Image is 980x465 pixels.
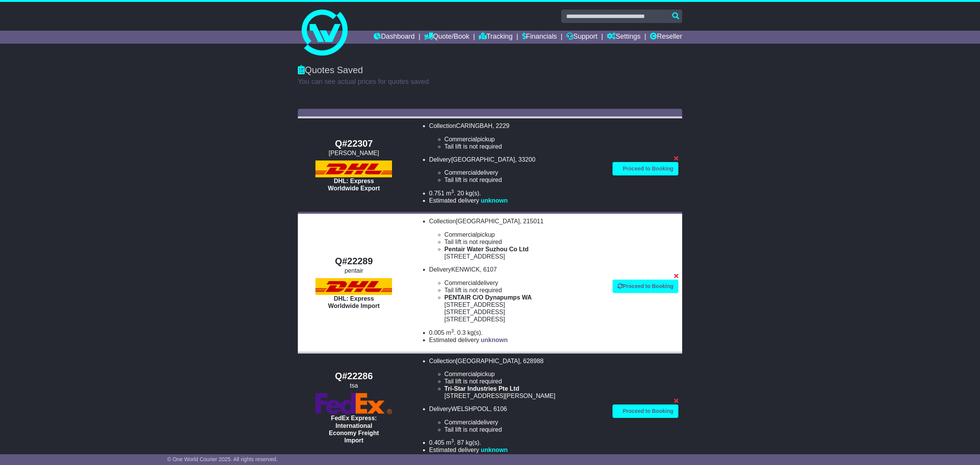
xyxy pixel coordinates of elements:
[457,190,464,196] span: 20
[444,169,605,176] li: delivery
[315,393,392,414] img: FedEx Express: International Economy Freight Import
[298,78,682,86] p: You can see actual prices for quotes saved
[429,190,444,196] span: 0.751
[444,371,477,377] span: Commercial
[457,439,464,446] span: 87
[429,218,605,260] li: Collection
[444,231,477,238] span: Commercial
[298,65,682,76] div: Quotes Saved
[451,438,454,444] sup: 3
[429,336,605,344] li: Estimated delivery
[429,357,605,400] li: Collection
[444,419,605,426] li: delivery
[302,267,406,274] div: pentair
[444,385,605,392] div: Tri-Star Industries Pte Ltd
[444,136,477,142] span: Commercial
[612,404,678,418] a: Proceed to Booking
[315,160,392,177] img: DHL: Express Worldwide Export
[302,382,406,389] div: tsa
[444,287,605,294] li: Tail lift is not required
[444,176,605,183] li: Tail lift is not required
[302,256,406,267] div: Q#22289
[456,218,520,224] span: [GEOGRAPHIC_DATA]
[444,370,605,378] li: pickup
[481,447,508,453] span: unknown
[429,266,605,323] li: Delivery
[456,123,492,129] span: CARINGBAH
[515,156,535,163] span: , 33200
[444,419,477,426] span: Commercial
[451,156,515,163] span: [GEOGRAPHIC_DATA]
[650,31,682,44] a: Reseller
[302,138,406,149] div: Q#22307
[302,149,406,157] div: [PERSON_NAME]
[444,392,605,400] div: [STREET_ADDRESS][PERSON_NAME]
[566,31,597,44] a: Support
[429,197,605,204] li: Estimated delivery
[446,190,455,196] span: m .
[444,279,605,287] li: delivery
[444,294,605,301] div: PENTAIR C/O Dynapumps WA
[612,162,678,175] a: Proceed to Booking
[467,329,483,336] span: kg(s).
[466,190,481,196] span: kg(s).
[492,123,509,129] span: , 2229
[444,316,605,323] div: [STREET_ADDRESS]
[429,122,605,150] li: Collection
[374,31,415,44] a: Dashboard
[444,238,605,246] li: Tail lift is not required
[444,378,605,385] li: Tail lift is not required
[444,426,605,433] li: Tail lift is not required
[444,231,605,238] li: pickup
[328,178,380,192] span: DHL: Express Worldwide Export
[520,358,544,364] span: , 628988
[328,295,380,309] span: DHL: Express Worldwide Import
[315,278,392,295] img: DHL: Express Worldwide Import
[446,329,455,336] span: m .
[456,358,520,364] span: [GEOGRAPHIC_DATA]
[479,31,513,44] a: Tracking
[444,280,477,286] span: Commercial
[451,328,454,334] sup: 3
[429,156,605,184] li: Delivery
[167,456,278,462] span: © One World Courier 2025. All rights reserved.
[429,446,605,454] li: Estimated delivery
[481,337,508,343] span: unknown
[444,143,605,150] li: Tail lift is not required
[444,253,605,260] div: [STREET_ADDRESS]
[466,439,481,446] span: kg(s).
[444,169,477,176] span: Commercial
[457,329,465,336] span: 0.3
[444,308,605,316] div: [STREET_ADDRESS]
[480,266,497,273] span: , 6107
[429,405,605,433] li: Delivery
[451,189,454,194] sup: 3
[444,246,605,253] div: Pentair Water Suzhou Co Ltd
[429,439,444,446] span: 0.405
[490,406,507,412] span: , 6106
[329,415,379,444] span: FedEx Express: International Economy Freight Import
[302,371,406,382] div: Q#22286
[520,218,544,224] span: , 215011
[444,301,605,308] div: [STREET_ADDRESS]
[451,266,480,273] span: KENWICK
[522,31,557,44] a: Financials
[424,31,469,44] a: Quote/Book
[429,329,444,336] span: 0.005
[451,406,490,412] span: WELSHPOOL
[446,439,455,446] span: m .
[612,280,678,293] a: Proceed to Booking
[481,197,508,204] span: unknown
[444,136,605,143] li: pickup
[607,31,640,44] a: Settings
